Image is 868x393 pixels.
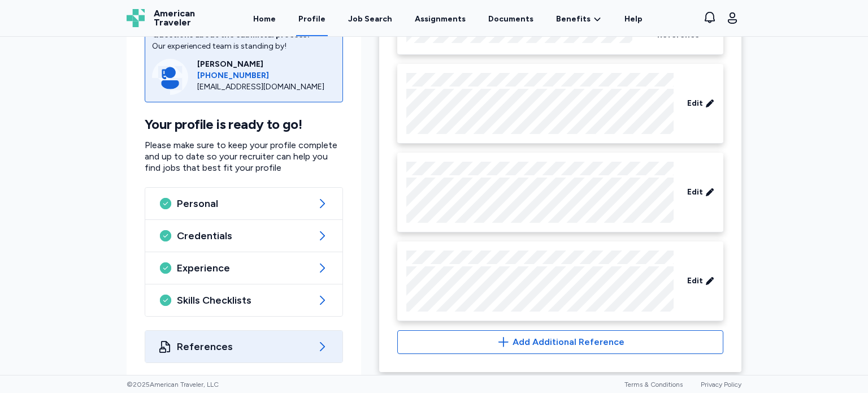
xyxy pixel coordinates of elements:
[687,98,703,109] span: Edit
[177,261,311,275] span: Experience
[177,229,311,243] span: Credentials
[397,330,723,354] button: Add Additional Reference
[397,153,723,232] div: Edit
[397,64,723,144] div: Edit
[296,1,328,36] a: Profile
[556,14,602,25] a: Benefits
[397,241,723,321] div: Edit
[177,340,311,353] span: References
[177,197,311,210] span: Personal
[127,9,145,27] img: Logo
[152,41,336,52] div: Our experienced team is standing by!
[197,81,336,93] div: [EMAIL_ADDRESS][DOMAIN_NAME]
[701,381,741,388] a: Privacy Policy
[197,70,336,81] a: [PHONE_NUMBER]
[197,59,336,70] div: [PERSON_NAME]
[624,381,683,388] a: Terms & Conditions
[687,187,703,198] span: Edit
[152,59,188,95] img: Consultant
[513,335,624,349] span: Add Additional Reference
[154,9,195,27] span: American Traveler
[348,14,392,25] div: Job Search
[177,293,311,307] span: Skills Checklists
[127,380,219,389] span: © 2025 American Traveler, LLC
[556,14,591,25] span: Benefits
[145,116,343,133] h1: Your profile is ready to go!
[145,140,343,174] p: Please make sure to keep your profile complete and up to date so your recruiter can help you find...
[687,275,703,287] span: Edit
